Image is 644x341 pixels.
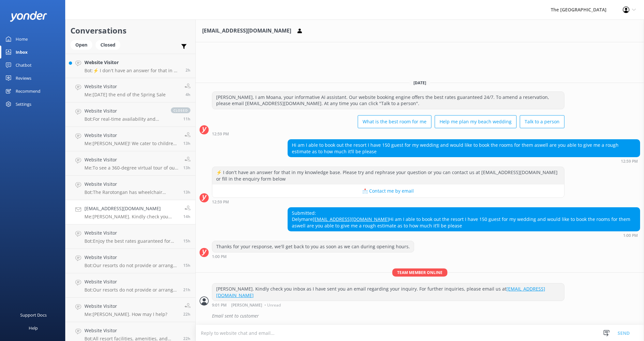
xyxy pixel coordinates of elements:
[84,189,178,195] p: Bot: The Rarotongan has wheelchair accessibility in most areas, but not all rooms are wheelchair ...
[10,11,47,22] img: yonder-white-logo.png
[20,308,47,321] div: Support Docs
[621,159,638,163] strong: 12:59 PM
[623,234,638,238] strong: 1:00 PM
[183,214,190,219] span: Oct 07 2025 11:01pm (UTC -10:00) Pacific/Honolulu
[84,116,164,122] p: Bot: For real-time availability and accommodation bookings, please visit [URL][DOMAIN_NAME].
[212,199,564,204] div: Oct 07 2025 02:59pm (UTC -10:00) Pacific/Honolulu
[288,233,640,238] div: Oct 07 2025 03:00pm (UTC -10:00) Pacific/Honolulu
[16,59,32,72] div: Chatbot
[212,167,564,184] div: ⚡ I don't have an answer for that in my knowledge base. Please try and rephrase your question or ...
[212,255,227,259] strong: 1:00 PM
[183,189,190,195] span: Oct 07 2025 11:25pm (UTC -10:00) Pacific/Honolulu
[84,181,178,188] h4: Website Visitor
[212,132,229,136] strong: 12:59 PM
[183,263,190,268] span: Oct 07 2025 09:29pm (UTC -10:00) Pacific/Honolulu
[84,92,166,98] p: Me: [DATE] the end of the Spring Sale
[66,78,195,102] a: Website VisitorMe:[DATE] the end of the Spring Sale4h
[212,310,640,321] div: Email sent to customer
[84,83,166,90] h4: Website Visitor
[200,310,640,321] div: 2025-10-08T09:05:21.220
[216,286,545,298] a: [EMAIL_ADDRESS][DOMAIN_NAME]
[183,287,190,293] span: Oct 07 2025 03:35pm (UTC -10:00) Pacific/Honolulu
[16,98,31,111] div: Settings
[96,41,124,48] a: Closed
[84,303,167,310] h4: Website Visitor
[288,159,640,163] div: Oct 07 2025 02:59pm (UTC -10:00) Pacific/Honolulu
[70,24,190,37] h2: Conversations
[66,249,195,273] a: Website VisitorBot:Our resorts do not provide or arrange transportation services, including airpo...
[288,208,640,231] div: Submitted: Delymare Hi am I able to book out the resort I have 150 guest for my wedding and would...
[84,141,178,146] p: Me: [PERSON_NAME]! We cater to children aged [DEMOGRAPHIC_DATA] years inclusive. Children under f...
[392,268,447,277] span: Team member online
[16,46,28,59] div: Inbox
[66,127,195,151] a: Website VisitorMe:[PERSON_NAME]! We cater to children aged [DEMOGRAPHIC_DATA] years inclusive. Ch...
[313,216,389,222] a: [EMAIL_ADDRESS][DOMAIN_NAME]
[212,241,414,252] div: Thanks for your response, we'll get back to you as soon as we can during opening hours.
[212,303,564,307] div: Oct 07 2025 11:01pm (UTC -10:00) Pacific/Honolulu
[212,131,564,136] div: Oct 07 2025 02:59pm (UTC -10:00) Pacific/Honolulu
[183,116,190,122] span: Oct 08 2025 01:39am (UTC -10:00) Pacific/Honolulu
[29,321,38,334] div: Help
[186,92,190,97] span: Oct 08 2025 09:09am (UTC -10:00) Pacific/Honolulu
[84,165,178,171] p: Me: To see a 360-degree virtual tour of our rooms, please visit [URL][DOMAIN_NAME]
[183,238,190,244] span: Oct 07 2025 09:40pm (UTC -10:00) Pacific/Honolulu
[66,176,195,200] a: Website VisitorBot:The Rarotongan has wheelchair accessibility in most areas, but not all rooms a...
[358,115,431,128] button: What is the best room for me
[66,225,195,249] a: Website VisitorBot:Enjoy the best rates guaranteed for direct bookings by using Promo Code TRBRL....
[183,311,190,317] span: Oct 07 2025 03:09pm (UTC -10:00) Pacific/Honolulu
[212,254,414,259] div: Oct 07 2025 03:00pm (UTC -10:00) Pacific/Honolulu
[84,59,181,66] h4: Website Visitor
[231,303,262,307] span: [PERSON_NAME]
[183,141,190,146] span: Oct 07 2025 11:29pm (UTC -10:00) Pacific/Honolulu
[84,132,178,139] h4: Website Visitor
[96,40,120,50] div: Closed
[84,229,178,237] h4: Website Visitor
[84,278,178,285] h4: Website Visitor
[84,254,178,261] h4: Website Visitor
[212,283,564,301] div: [PERSON_NAME]. Kindly check you inbox as I have sent you an email regarding your inquiry. For fur...
[264,303,281,307] span: • Unread
[84,205,178,212] h4: [EMAIL_ADDRESS][DOMAIN_NAME]
[410,80,430,86] span: [DATE]
[435,115,517,128] button: Help me plan my beach wedding
[84,214,178,220] p: Me: [PERSON_NAME]. Kindly check you inbox as I have sent you an email regarding your inquiry. For...
[212,200,229,204] strong: 12:59 PM
[70,40,92,50] div: Open
[66,200,195,225] a: [EMAIL_ADDRESS][DOMAIN_NAME]Me:[PERSON_NAME]. Kindly check you inbox as I have sent you an email ...
[202,27,291,35] h3: [EMAIL_ADDRESS][DOMAIN_NAME]
[84,287,178,293] p: Bot: Our resorts do not provide or arrange transportation services, including airport transfers. ...
[84,238,178,244] p: Bot: Enjoy the best rates guaranteed for direct bookings by using Promo Code TRBRL. Book now and ...
[70,41,96,48] a: Open
[84,107,164,115] h4: Website Visitor
[16,33,28,46] div: Home
[16,72,31,85] div: Reviews
[212,92,564,109] div: [PERSON_NAME], I am Moana, your informative AI assistant. Our website booking engine offers the b...
[84,327,178,334] h4: Website Visitor
[66,102,195,127] a: Website VisitorBot:For real-time availability and accommodation bookings, please visit [URL][DOMA...
[66,151,195,176] a: Website VisitorMe:To see a 360-degree virtual tour of our rooms, please visit [URL][DOMAIN_NAME]13h
[84,68,181,74] p: Bot: ⚡ I don't have an answer for that in my knowledge base. Please try and rephrase your questio...
[84,156,178,163] h4: Website Visitor
[84,311,167,317] p: Me: [PERSON_NAME]. How may I help?
[212,303,227,307] strong: 9:01 PM
[66,273,195,298] a: Website VisitorBot:Our resorts do not provide or arrange transportation services, including airpo...
[520,115,564,128] button: Talk to a person
[66,54,195,78] a: Website VisitorBot:⚡ I don't have an answer for that in my knowledge base. Please try and rephras...
[66,298,195,322] a: Website VisitorMe:[PERSON_NAME]. How may I help?22h
[171,107,190,113] span: closed
[183,165,190,170] span: Oct 07 2025 11:28pm (UTC -10:00) Pacific/Honolulu
[288,140,640,157] div: Hi am I able to book out the resort I have 150 guest for my wedding and would like to book the ro...
[84,263,178,268] p: Bot: Our resorts do not provide or arrange transportation services, including airport transfers. ...
[186,67,190,73] span: Oct 08 2025 11:10am (UTC -10:00) Pacific/Honolulu
[16,85,40,98] div: Recommend
[212,184,564,198] button: 📩 Contact me by email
